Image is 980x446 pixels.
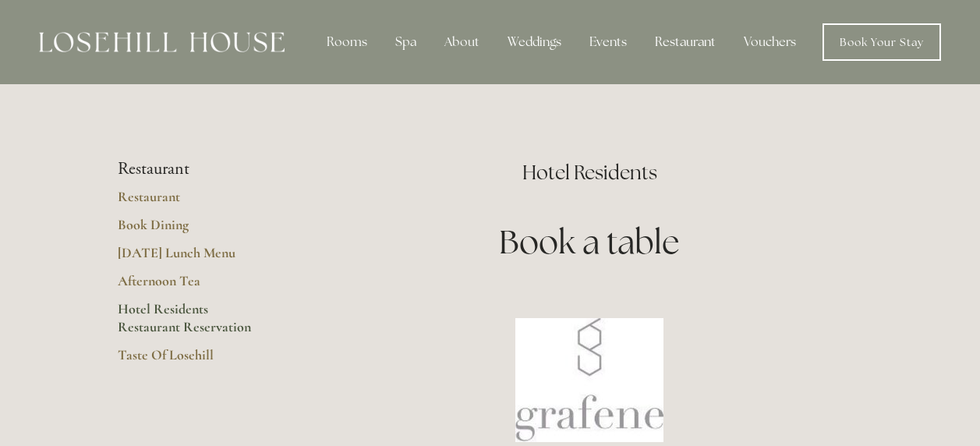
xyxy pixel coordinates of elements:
[515,318,663,442] img: Book a table at Grafene Restaurant @ Losehill
[495,27,574,58] div: Weddings
[432,27,492,58] div: About
[118,244,267,272] a: [DATE] Lunch Menu
[317,159,863,186] h2: Hotel Residents
[39,32,285,52] img: Losehill House
[118,216,267,244] a: Book Dining
[383,27,429,58] div: Spa
[118,159,267,179] li: Restaurant
[118,188,267,216] a: Restaurant
[317,219,863,265] h1: Book a table
[577,27,639,58] div: Events
[731,27,808,58] a: Vouchers
[642,27,728,58] div: Restaurant
[823,23,941,61] a: Book Your Stay
[118,346,267,374] a: Taste Of Losehill
[314,27,380,58] div: Rooms
[118,272,267,300] a: Afternoon Tea
[118,300,267,346] a: Hotel Residents Restaurant Reservation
